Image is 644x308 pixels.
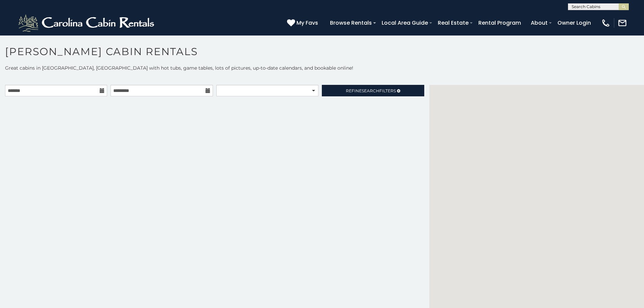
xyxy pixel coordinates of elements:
[475,17,524,29] a: Rental Program
[346,88,396,93] span: Refine Filters
[527,17,551,29] a: About
[554,17,594,29] a: Owner Login
[618,18,627,28] img: mail-regular-white.png
[17,13,157,33] img: White-1-2.png
[287,19,320,27] a: My Favs
[378,17,431,29] a: Local Area Guide
[362,88,379,93] span: Search
[322,85,424,96] a: RefineSearchFilters
[434,17,472,29] a: Real Estate
[327,17,375,29] a: Browse Rentals
[601,18,611,28] img: phone-regular-white.png
[296,19,318,27] span: My Favs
